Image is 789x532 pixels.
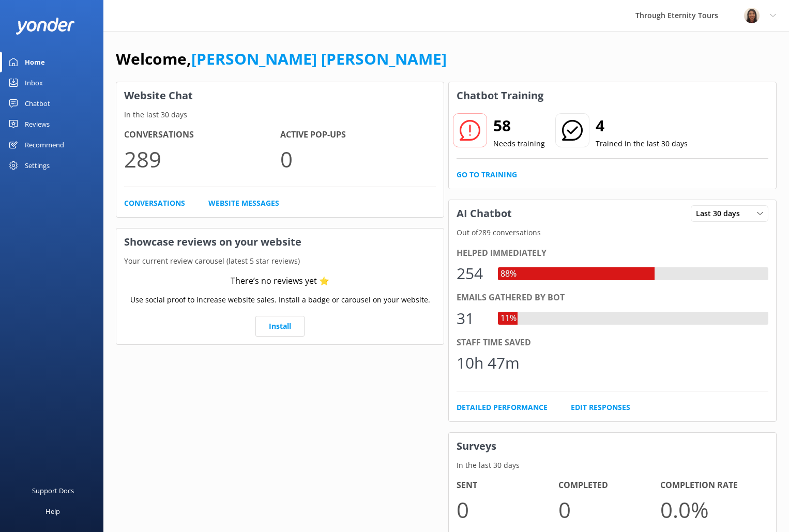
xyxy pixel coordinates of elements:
[231,275,329,288] div: There’s no reviews yet ⭐
[280,142,436,176] p: 0
[124,142,280,176] p: 289
[457,306,488,331] div: 31
[25,155,50,176] div: Settings
[116,109,444,120] p: In the last 30 days
[558,479,660,492] h4: Completed
[558,492,660,527] p: 0
[449,82,551,109] h3: Chatbot Training
[457,402,548,413] a: Detailed Performance
[571,402,630,413] a: Edit Responses
[280,128,436,142] h4: Active Pop-ups
[191,48,447,69] a: [PERSON_NAME] [PERSON_NAME]
[498,267,519,281] div: 88%
[124,128,280,142] h4: Conversations
[498,312,519,325] div: 11%
[457,351,520,375] div: 10h 47m
[25,93,50,114] div: Chatbot
[457,247,768,260] div: Helped immediately
[744,8,760,23] img: 725-1755267273.png
[660,492,762,527] p: 0.0 %
[493,138,545,149] p: Needs training
[457,479,558,492] h4: Sent
[696,208,746,219] span: Last 30 days
[208,197,279,209] a: Website Messages
[457,492,558,527] p: 0
[25,72,43,93] div: Inbox
[457,291,768,305] div: Emails gathered by bot
[596,138,688,149] p: Trained in the last 30 days
[124,197,185,209] a: Conversations
[449,200,520,227] h3: AI Chatbot
[596,113,688,138] h2: 4
[660,479,762,492] h4: Completion Rate
[130,294,430,306] p: Use social proof to increase website sales. Install a badge or carousel on your website.
[449,433,776,460] h3: Surveys
[116,255,444,267] p: Your current review carousel (latest 5 star reviews)
[255,316,305,337] a: Install
[116,229,444,255] h3: Showcase reviews on your website
[116,82,444,109] h3: Website Chat
[457,336,768,349] div: Staff time saved
[16,18,75,35] img: yonder-white-logo.png
[25,52,45,72] div: Home
[449,227,776,238] p: Out of 289 conversations
[449,460,776,471] p: In the last 30 days
[32,480,74,501] div: Support Docs
[457,261,488,286] div: 254
[45,501,60,522] div: Help
[25,134,64,155] div: Recommend
[25,114,50,134] div: Reviews
[116,47,447,71] h1: Welcome,
[493,113,545,138] h2: 58
[457,169,517,180] a: Go to Training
